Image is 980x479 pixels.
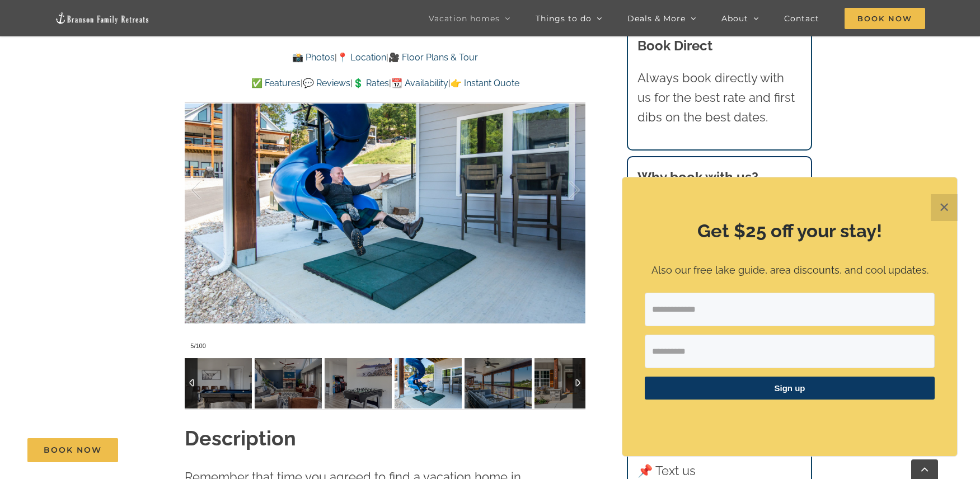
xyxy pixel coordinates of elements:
img: Skye-Retreat-at-Table-Rock-Lake-3004-Edit-scaled.jpg-nggid042979-ngg0dyn-120x90-00f0w010c011r110f... [255,358,322,408]
a: ✅ Features [251,78,301,88]
p: Always book directly with us for the best rate and first dibs on the best dates. [637,68,801,128]
a: 📍 Location [337,52,386,63]
img: 00-Skye-Retreat-at-Table-Rock-Lake-1043-scaled.jpg-nggid042766-ngg0dyn-120x90-00f0w010c011r110f11... [325,358,392,408]
a: Book Now [27,438,118,462]
a: 🎥 Floor Plans & Tour [388,52,478,63]
input: First Name [645,335,935,368]
a: 👉 Instant Quote [451,78,519,88]
img: 054-Skye-Retreat-Branson-Family-Retreats-Table-Rock-Lake-vacation-home-1508-scaled.jpg-nggid04191... [465,358,532,408]
button: Close [931,194,958,221]
a: 💬 Reviews [303,78,350,88]
button: Sign up [645,377,935,400]
a: 📸 Photos [292,52,335,63]
img: 00-Skye-Retreat-at-Table-Rock-Lake-1040-scaled.jpg-nggid042764-ngg0dyn-120x90-00f0w010c011r110f11... [185,358,252,408]
img: Branson Family Retreats Logo [55,12,150,25]
span: About [721,15,748,22]
img: 006-Skye-Retreat-Branson-Family-Retreats-Table-Rock-Lake-vacation-home-1468-scaled.jpg-nggid04187... [534,358,602,408]
p: | | [185,50,585,65]
span: Vacation homes [429,15,500,22]
span: Book Now [845,8,925,29]
span: Deals & More [627,15,686,22]
h2: Get $25 off your stay! [645,218,935,244]
a: 💲 Rates [353,78,389,88]
h3: Why book with us? [637,167,801,187]
p: ​ [645,414,935,425]
strong: Description [185,426,296,450]
p: Also our free lake guide, area discounts, and cool updates. [645,262,935,279]
span: Contact [784,15,819,22]
a: 📆 Availability [391,78,448,88]
input: Email Address [645,293,935,326]
img: 058-Skye-Retreat-Branson-Family-Retreats-Table-Rock-Lake-vacation-home-1622-scaled.jpg-nggid04189... [395,358,462,408]
b: Book Direct [637,37,712,54]
p: | | | | [185,76,585,91]
span: Book Now [44,445,102,455]
span: Things to do [536,15,592,22]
